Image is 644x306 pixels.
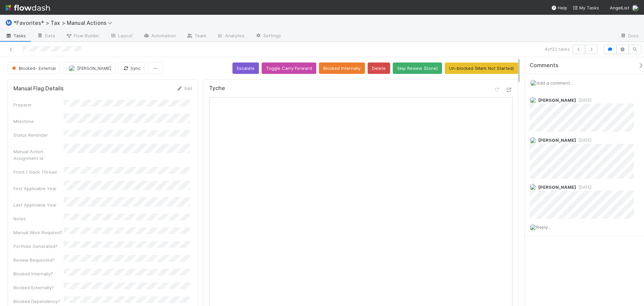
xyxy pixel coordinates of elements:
[181,31,212,42] a: Team
[212,31,250,42] a: Analytics
[13,202,64,208] div: Last Applicable Year
[530,80,537,86] img: avatar_37569647-1c78-4889-accf-88c08d42a236.png
[576,98,591,103] span: [DATE]
[530,97,536,103] img: avatar_711f55b7-5a46-40da-996f-bc93b6b86381.png
[209,85,225,92] h5: Tyche
[368,62,390,74] button: Delete
[63,62,115,74] button: [PERSON_NAME]
[576,185,591,190] span: [DATE]
[445,62,518,74] button: Un-blocked (Mark Not Started)
[538,137,576,143] span: [PERSON_NAME]
[610,5,629,10] span: AngelList
[632,5,639,11] img: avatar_37569647-1c78-4889-accf-88c08d42a236.png
[13,298,64,305] div: Blocked Dependency?
[393,62,442,74] button: Skip Review (Done)
[138,31,181,42] a: Automation
[615,31,644,42] a: Docs
[60,31,105,42] a: Flow Builder
[536,224,551,230] span: Reply...
[538,184,576,190] span: [PERSON_NAME]
[5,2,50,13] img: logo-inverted-e16ddd16eac7371096b0.svg
[530,62,558,69] span: Comments
[262,62,316,74] button: Toggle Carry Forward
[576,138,591,143] span: [DATE]
[5,32,26,39] span: Tasks
[551,4,567,11] div: Help
[573,4,599,11] a: My Tasks
[13,132,64,138] div: Status Reminder
[13,257,64,263] div: Review Requested?
[538,97,576,103] span: [PERSON_NAME]
[13,148,64,162] div: Manual Action Assignment Id
[5,20,12,26] span: Ⓜ️
[13,85,64,92] h5: Manual Flag Details
[118,62,145,74] button: Sync
[13,101,64,108] div: Preparer
[32,31,60,42] a: Data
[530,184,536,190] img: avatar_711f55b7-5a46-40da-996f-bc93b6b86381.png
[68,65,75,72] img: avatar_711f55b7-5a46-40da-996f-bc93b6b86381.png
[530,224,536,231] img: avatar_37569647-1c78-4889-accf-88c08d42a236.png
[13,185,64,192] div: First Applicable Year
[530,137,536,144] img: avatar_711f55b7-5a46-40da-996f-bc93b6b86381.png
[176,86,192,91] a: Edit
[573,5,599,10] span: My Tasks
[13,270,64,277] div: Blocked Internally?
[13,215,64,222] div: Notes
[105,31,138,42] a: Layout
[537,80,573,86] span: Add a comment...
[13,229,64,236] div: Manual Work Required?
[545,46,570,52] span: 4 of 22 tasks
[13,169,64,175] div: Front / Slack Thread
[13,284,64,291] div: Blocked Externally?
[13,118,64,125] div: Milestone
[77,65,111,71] span: [PERSON_NAME]
[13,243,64,250] div: Portfolio Generated?
[232,62,259,74] button: Escalate
[13,19,116,26] span: *Favorites* > Tax > Manual Actions
[250,31,286,42] a: Settings
[66,32,99,39] span: Flow Builder
[319,62,365,74] button: Blocked Internally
